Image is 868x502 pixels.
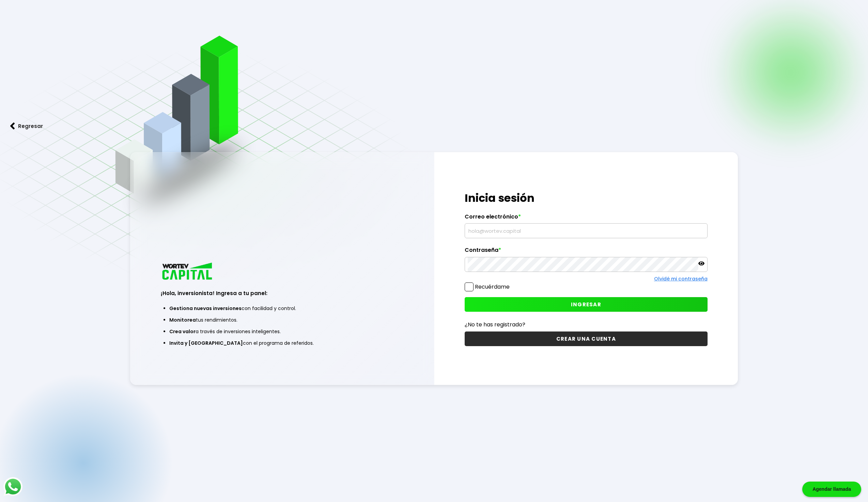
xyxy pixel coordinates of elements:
li: con el programa de referidos. [169,337,395,349]
img: flecha izquierda [10,123,15,130]
h1: Inicia sesión [465,190,708,206]
span: Crea valor [169,328,196,335]
label: Contraseña [465,247,708,257]
li: con facilidad y control. [169,303,395,314]
button: INGRESAR [465,297,708,312]
div: Agendar llamada [802,482,861,497]
span: Invita y [GEOGRAPHIC_DATA] [169,340,243,346]
button: CREAR UNA CUENTA [465,331,708,346]
h3: ¡Hola, inversionista! Ingresa a tu panel: [161,289,404,297]
a: ¿No te has registrado?CREAR UNA CUENTA [465,320,708,346]
p: ¿No te has registrado? [465,320,708,329]
li: a través de inversiones inteligentes. [169,326,395,337]
label: Recuérdame [475,283,510,291]
input: hola@wortev.capital [468,224,704,238]
span: Gestiona nuevas inversiones [169,305,242,312]
a: Olvidé mi contraseña [654,275,708,282]
img: logo_wortev_capital [161,262,215,282]
span: Monitorea [169,317,196,323]
span: INGRESAR [571,301,601,308]
img: logos_whatsapp-icon.242b2217.svg [3,477,22,496]
label: Correo electrónico [465,213,708,224]
li: tus rendimientos. [169,314,395,326]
